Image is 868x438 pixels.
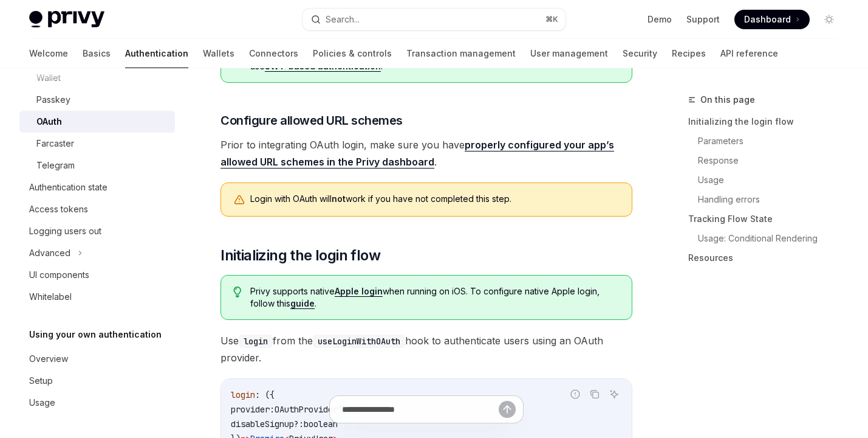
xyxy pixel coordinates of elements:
a: Passkey [19,89,175,111]
button: Copy the contents from the code block [587,386,603,402]
a: Basics [83,39,111,68]
div: Access tokens [29,202,88,217]
a: Dashboard [734,10,810,29]
a: Authentication state [19,176,175,198]
a: Policies & controls [313,39,392,68]
a: Authentication [125,39,188,68]
div: UI components [29,268,89,282]
button: Ask AI [606,386,622,402]
span: login [231,389,255,400]
span: On this page [700,92,755,107]
span: ⌘ K [545,15,558,24]
strong: not [332,193,346,204]
div: Logging users out [29,224,101,238]
div: Login with OAuth will work if you have not completed this step. [250,193,620,206]
button: Send message [499,401,516,418]
a: Apple login [335,286,383,297]
div: Passkey [36,92,70,107]
a: Initializing the login flow [688,112,849,131]
a: Access tokens [19,198,175,220]
a: Wallets [203,39,234,68]
div: Advanced [29,246,70,260]
a: Transaction management [406,39,516,68]
a: Overview [19,348,175,370]
a: Handling errors [698,190,849,209]
a: Usage [698,170,849,190]
span: Initializing the login flow [220,246,380,265]
a: Welcome [29,39,68,68]
a: Support [686,13,720,26]
a: Logging users out [19,220,175,242]
svg: Warning [233,194,245,206]
button: Toggle dark mode [819,10,839,29]
div: Usage [29,395,55,410]
span: Use from the hook to authenticate users using an OAuth provider. [220,332,632,366]
a: UI components [19,264,175,286]
a: Usage [19,392,175,414]
div: Telegram [36,158,75,173]
span: Configure allowed URL schemes [220,112,403,129]
code: login [239,335,273,348]
a: Parameters [698,131,849,151]
a: Demo [648,13,672,26]
button: Report incorrect code [567,386,583,402]
h5: Using your own authentication [29,327,162,342]
div: Overview [29,352,68,366]
a: OAuth [19,111,175,133]
div: Authentication state [29,180,108,195]
a: Setup [19,370,175,392]
a: Farcaster [19,133,175,155]
a: API reference [720,39,778,68]
a: Whitelabel [19,286,175,308]
div: Search... [326,12,360,27]
a: guide [290,298,315,309]
span: Dashboard [744,13,791,26]
a: Recipes [672,39,706,68]
span: Prior to integrating OAuth login, make sure you have . [220,136,632,170]
svg: Tip [233,287,242,297]
a: Tracking Flow State [688,209,849,229]
a: Usage: Conditional Rendering [698,229,849,248]
div: Setup [29,374,53,388]
a: Resources [688,248,849,268]
a: Response [698,151,849,170]
div: Whitelabel [29,290,72,304]
img: light logo [29,11,104,28]
a: User management [530,39,608,68]
a: Security [623,39,657,68]
a: Telegram [19,155,175,176]
button: Search...⌘K [302,9,566,30]
div: OAuth [36,114,62,129]
a: Connectors [249,39,298,68]
span: Privy supports native when running on iOS. To configure native Apple login, follow this . [250,285,620,310]
span: : ({ [255,389,275,400]
code: useLoginWithOAuth [313,335,405,348]
div: Farcaster [36,136,74,151]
